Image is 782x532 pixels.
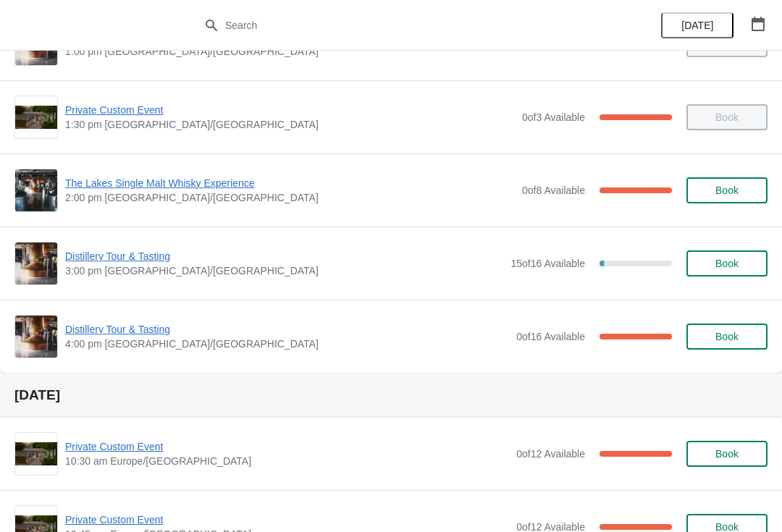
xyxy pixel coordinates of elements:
img: Distillery Tour & Tasting | | 3:00 pm Europe/London [15,242,57,284]
span: Book [715,185,739,196]
button: Book [686,177,768,203]
span: 0 of 3 Available [522,111,585,123]
button: Book [686,250,768,276]
span: 0 of 16 Available [516,331,585,342]
span: 4:00 pm [GEOGRAPHIC_DATA]/[GEOGRAPHIC_DATA] [65,337,509,351]
span: The Lakes Single Malt Whisky Experience [65,176,515,190]
span: 1:00 pm [GEOGRAPHIC_DATA]/[GEOGRAPHIC_DATA] [65,44,509,59]
span: Private Custom Event [65,512,509,527]
span: 0 of 12 Available [516,448,585,460]
span: 10:30 am Europe/[GEOGRAPHIC_DATA] [65,454,509,468]
span: Book [715,448,739,460]
span: Distillery Tour & Tasting [65,322,509,337]
img: Private Custom Event | | 10:30 am Europe/London [15,442,57,466]
span: Distillery Tour & Tasting [65,249,503,263]
button: Book [686,441,768,467]
span: Book [715,331,739,342]
img: The Lakes Single Malt Whisky Experience | | 2:00 pm Europe/London [15,169,57,211]
button: [DATE] [661,12,733,38]
img: Private Custom Event | | 1:30 pm Europe/London [15,106,57,130]
span: Private Custom Event [65,103,515,117]
span: 0 of 8 Available [522,185,585,196]
span: [DATE] [681,20,713,31]
span: Book [715,258,739,269]
img: Distillery Tour & Tasting | | 4:00 pm Europe/London [15,316,57,358]
span: 2:00 pm [GEOGRAPHIC_DATA]/[GEOGRAPHIC_DATA] [65,190,515,205]
button: Book [686,324,768,350]
span: Private Custom Event [65,439,509,454]
span: 1:30 pm [GEOGRAPHIC_DATA]/[GEOGRAPHIC_DATA] [65,117,515,132]
input: Search [224,12,586,38]
span: 15 of 16 Available [510,258,585,269]
span: 3:00 pm [GEOGRAPHIC_DATA]/[GEOGRAPHIC_DATA] [65,263,503,278]
h2: [DATE] [14,388,768,402]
